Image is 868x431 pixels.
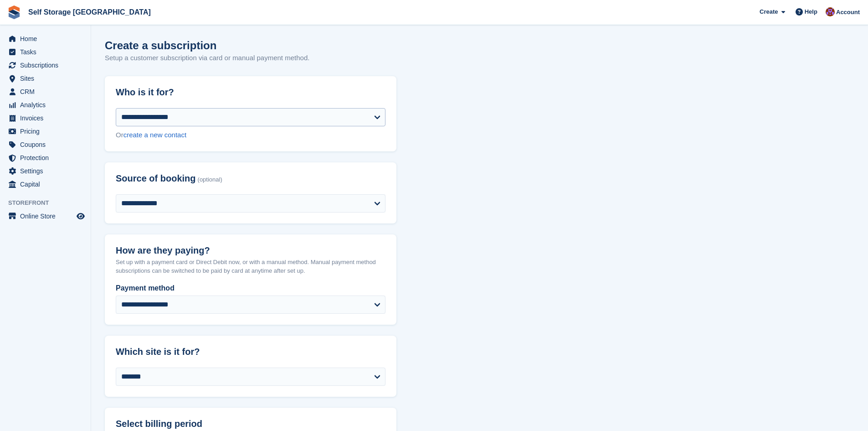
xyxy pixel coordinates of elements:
img: stora-icon-8386f47178a22dfd0bd8f6a31ec36ba5ce8667c1dd55bd0f319d3a0aa187defe.svg [7,5,21,19]
span: Protection [20,151,75,164]
p: Setup a customer subscription via card or manual payment method. [105,53,309,63]
span: Tasks [20,46,75,58]
span: Storefront [8,198,91,208]
img: Self Storage Assistant [826,7,835,16]
a: menu [5,85,86,98]
span: (optional) [198,177,222,183]
h2: Select billing period [116,419,385,429]
span: Sites [20,72,75,85]
span: Online Store [20,210,75,223]
span: Settings [20,165,75,177]
span: Create [760,7,778,16]
h2: Who is it for? [116,87,385,98]
a: Preview store [75,211,86,222]
a: menu [5,178,86,191]
span: Help [805,7,817,16]
h1: Create a subscription [105,39,216,52]
span: Coupons [20,138,75,151]
a: menu [5,165,86,177]
a: menu [5,99,86,111]
a: create a new contact [123,131,186,139]
a: menu [5,210,86,223]
span: Source of booking [116,173,196,184]
p: Set up with a payment card or Direct Debit now, or with a manual method. Manual payment method su... [116,258,385,275]
a: menu [5,72,86,85]
h2: How are they paying? [116,245,385,256]
span: Analytics [20,99,75,111]
span: Invoices [20,112,75,125]
a: menu [5,59,86,72]
a: Self Storage [GEOGRAPHIC_DATA] [25,5,154,20]
a: menu [5,112,86,125]
div: Or [116,130,385,140]
a: menu [5,125,86,138]
span: Capital [20,178,75,191]
a: menu [5,151,86,164]
a: menu [5,46,86,58]
span: Pricing [20,125,75,138]
a: menu [5,32,86,45]
label: Payment method [116,283,385,294]
span: CRM [20,85,75,98]
a: menu [5,138,86,151]
span: Home [20,32,75,45]
span: Account [836,8,860,17]
span: Subscriptions [20,59,75,72]
h2: Which site is it for? [116,347,385,357]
